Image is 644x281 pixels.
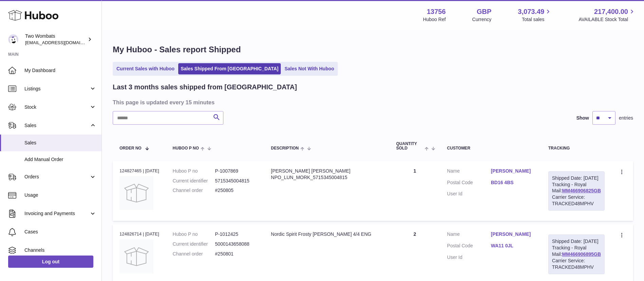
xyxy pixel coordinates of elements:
[173,241,215,247] dt: Current identifier
[578,16,636,23] span: AVAILABLE Stock Total
[518,7,552,23] a: 3,073.49 Total sales
[427,7,446,16] strong: 13756
[578,7,636,23] a: 217,400.00 AVAILABLE Stock Total
[24,140,96,146] span: Sales
[518,7,545,16] span: 3,073.49
[113,99,631,106] h3: This page is updated every 15 minutes
[119,168,159,174] div: 124827465 | [DATE]
[119,146,142,151] span: Order No
[491,179,535,186] a: BD16 4BS
[562,188,601,193] a: MM466906825GB
[173,251,215,257] dt: Channel order
[25,33,86,46] div: Two Wombats
[447,243,491,251] dt: Postal Code
[548,146,605,151] div: Tracking
[423,16,446,23] div: Huboo Ref
[472,16,492,23] div: Currency
[24,86,89,92] span: Listings
[173,178,215,184] dt: Current identifier
[271,146,299,151] span: Description
[25,40,100,45] span: [EMAIL_ADDRESS][DOMAIN_NAME]
[552,238,601,245] div: Shipped Date: [DATE]
[396,142,423,151] span: Quantity Sold
[491,243,535,249] a: WA11 0JL
[24,192,96,198] span: Usage
[447,191,491,197] dt: User Id
[594,7,628,16] span: 217,400.00
[173,168,215,174] dt: Huboo P no
[491,231,535,238] a: [PERSON_NAME]
[447,179,491,188] dt: Postal Code
[447,146,535,151] div: Customer
[215,241,257,247] dd: 5000143658088
[173,231,215,238] dt: Huboo P no
[8,34,18,45] img: internalAdmin-13756@internal.huboo.com
[24,104,89,110] span: Stock
[24,67,96,74] span: My Dashboard
[215,178,257,184] dd: 5715345004815
[271,231,383,238] div: Nordic Spirit Frosty [PERSON_NAME] 4/4 ENG
[576,115,589,121] label: Show
[215,187,257,194] dd: #250805
[522,16,552,23] span: Total sales
[271,168,383,181] div: [PERSON_NAME] [PERSON_NAME] NPO_LUN_MORK_5715345004815
[477,7,491,16] strong: GBP
[552,175,601,181] div: Shipped Date: [DATE]
[548,171,605,211] div: Tracking - Royal Mail:
[119,231,159,237] div: 124826714 | [DATE]
[447,168,491,176] dt: Name
[447,231,491,239] dt: Name
[24,247,96,253] span: Channels
[114,63,177,74] a: Current Sales with Huboo
[24,122,89,129] span: Sales
[119,240,153,274] img: no-photo.jpg
[282,63,336,74] a: Sales Not With Huboo
[447,254,491,261] dt: User Id
[24,156,96,163] span: Add Manual Order
[552,194,601,207] div: Carrier Service: TRACKED48MPHV
[24,229,96,235] span: Cases
[8,256,93,268] a: Log out
[552,258,601,270] div: Carrier Service: TRACKED48MPHV
[491,168,535,174] a: [PERSON_NAME]
[178,63,281,74] a: Sales Shipped From [GEOGRAPHIC_DATA]
[215,168,257,174] dd: P-1007869
[24,210,89,217] span: Invoicing and Payments
[113,83,297,92] h2: Last 3 months sales shipped from [GEOGRAPHIC_DATA]
[24,174,89,180] span: Orders
[562,251,601,257] a: MM466906895GB
[173,187,215,194] dt: Channel order
[389,161,440,221] td: 1
[215,231,257,238] dd: P-1012425
[119,176,153,210] img: no-photo.jpg
[173,146,199,151] span: Huboo P no
[215,251,257,257] dd: #250801
[113,44,633,55] h1: My Huboo - Sales report Shipped
[619,115,633,121] span: entries
[548,234,605,274] div: Tracking - Royal Mail:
